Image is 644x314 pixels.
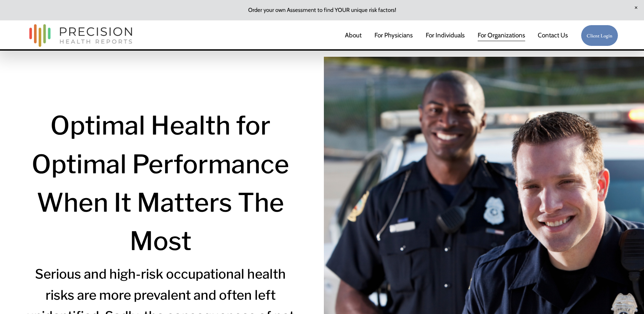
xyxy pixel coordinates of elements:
[374,29,413,43] a: For Physicians
[538,29,568,43] a: Contact Us
[426,29,465,43] a: For Individuals
[478,29,525,42] span: For Organizations
[581,25,618,46] a: Client Login
[26,21,136,50] img: Precision Health Reports
[26,106,295,260] h1: Optimal Health for Optimal Performance When It Matters The Most
[345,29,362,43] a: About
[478,29,525,43] a: folder dropdown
